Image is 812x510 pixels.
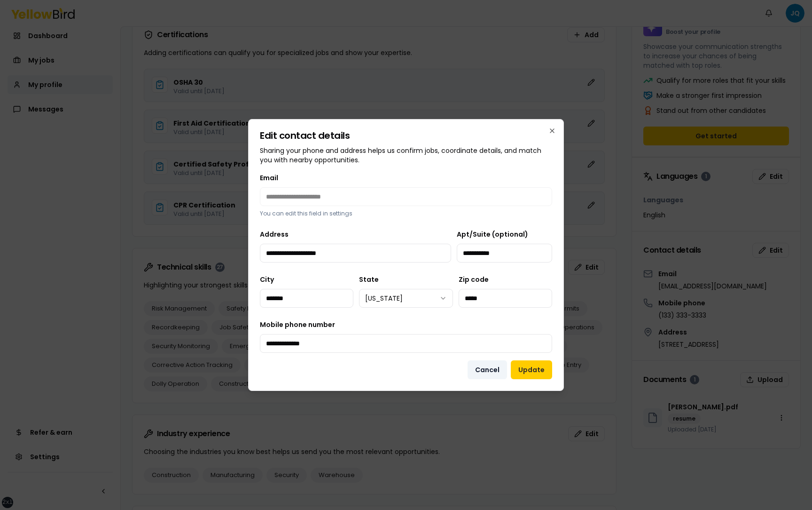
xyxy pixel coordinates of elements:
[260,210,552,217] p: You can edit this field in settings
[260,146,552,165] p: Sharing your phone and address helps us confirm jobs, coordinate details, and match you with near...
[457,230,528,239] label: Apt/Suite (optional)
[511,360,552,379] button: Update
[260,320,335,329] label: Mobile phone number
[359,275,379,284] label: State
[468,360,507,379] button: Cancel
[260,230,289,239] label: Address
[260,275,274,284] label: City
[260,131,552,140] h2: Edit contact details
[459,275,489,284] label: Zip code
[260,173,278,183] label: Email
